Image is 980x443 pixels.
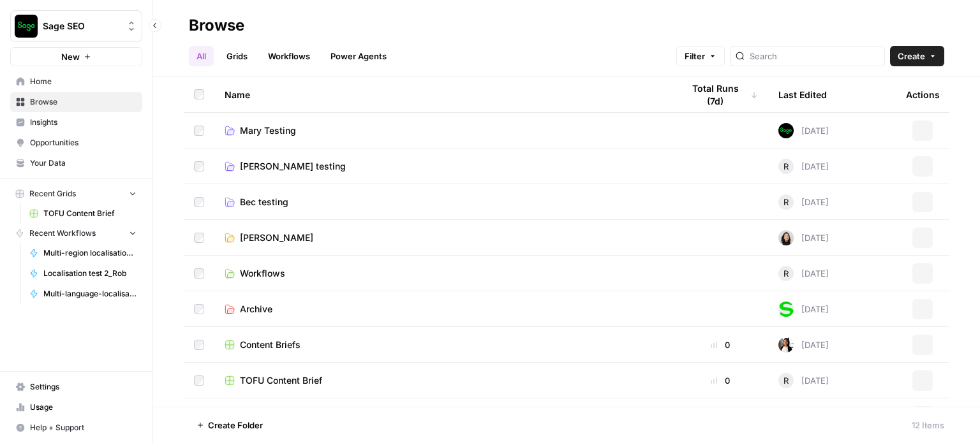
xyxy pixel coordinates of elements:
[10,71,142,92] a: Home
[10,92,142,112] a: Browse
[24,284,142,304] a: Multi-language-localisations_test
[225,124,662,137] a: Mary Testing
[225,160,662,173] a: [PERSON_NAME] testing
[225,267,662,280] a: Workflows
[778,301,794,317] img: 2tjdtbkr969jgkftgy30i99suxv9
[676,46,725,66] button: Filter
[240,338,301,351] span: Content Briefs
[10,377,142,397] a: Settings
[778,337,829,352] div: [DATE]
[778,301,829,317] div: [DATE]
[898,50,925,62] span: Create
[890,46,944,66] button: Create
[225,374,662,387] a: TOFU Content Brief
[778,266,829,281] div: [DATE]
[683,338,758,351] div: 0
[778,77,827,112] div: Last Edited
[225,77,662,112] div: Name
[783,196,789,208] span: R
[30,402,137,413] span: Usage
[225,231,662,244] a: [PERSON_NAME]
[240,124,296,137] span: Mary Testing
[778,373,829,388] div: [DATE]
[906,77,940,112] div: Actions
[24,263,142,284] a: Localisation test 2_Rob
[10,184,142,203] button: Recent Grids
[43,288,137,300] span: Multi-language-localisations_test
[10,418,142,438] button: Help + Support
[30,117,137,128] span: Insights
[778,194,829,210] div: [DATE]
[778,337,794,352] img: xqjo96fmx1yk2e67jao8cdkou4un
[208,419,263,432] span: Create Folder
[30,422,137,433] span: Help + Support
[778,123,794,138] img: ub7e22ukvz2zgz7trfpzk33zlxox
[323,46,394,66] a: Power Agents
[778,230,794,245] img: t5ef5oef8zpw1w4g2xghobes91mw
[685,50,705,62] span: Filter
[10,153,142,173] a: Your Data
[10,397,142,418] a: Usage
[189,415,271,435] button: Create Folder
[30,381,137,393] span: Settings
[683,77,758,112] div: Total Runs (7d)
[240,267,285,280] span: Workflows
[10,112,142,133] a: Insights
[225,338,662,351] a: Content Briefs
[260,46,318,66] a: Workflows
[24,203,142,224] a: TOFU Content Brief
[30,137,137,149] span: Opportunities
[778,159,829,174] div: [DATE]
[750,50,879,62] input: Search
[219,46,255,66] a: Grids
[10,10,142,42] button: Workspace: Sage SEO
[225,196,662,208] a: Bec testing
[778,230,829,245] div: [DATE]
[43,268,137,279] span: Localisation test 2_Rob
[10,47,142,66] button: New
[225,303,662,316] a: Archive
[240,374,322,387] span: TOFU Content Brief
[240,196,288,208] span: Bec testing
[29,228,96,239] span: Recent Workflows
[240,160,346,173] span: [PERSON_NAME] testing
[30,76,137,87] span: Home
[15,15,38,38] img: Sage SEO Logo
[189,15,244,36] div: Browse
[189,46,214,66] a: All
[10,224,142,243] button: Recent Workflows
[43,20,120,33] span: Sage SEO
[43,208,137,219] span: TOFU Content Brief
[912,419,944,432] div: 12 Items
[43,247,137,259] span: Multi-region localisation workflow
[778,123,829,138] div: [DATE]
[783,267,789,280] span: R
[29,188,76,200] span: Recent Grids
[30,96,137,108] span: Browse
[240,231,313,244] span: [PERSON_NAME]
[783,374,789,387] span: R
[61,50,80,63] span: New
[24,243,142,263] a: Multi-region localisation workflow
[10,133,142,153] a: Opportunities
[683,374,758,387] div: 0
[783,160,789,173] span: R
[240,303,272,316] span: Archive
[30,157,137,169] span: Your Data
